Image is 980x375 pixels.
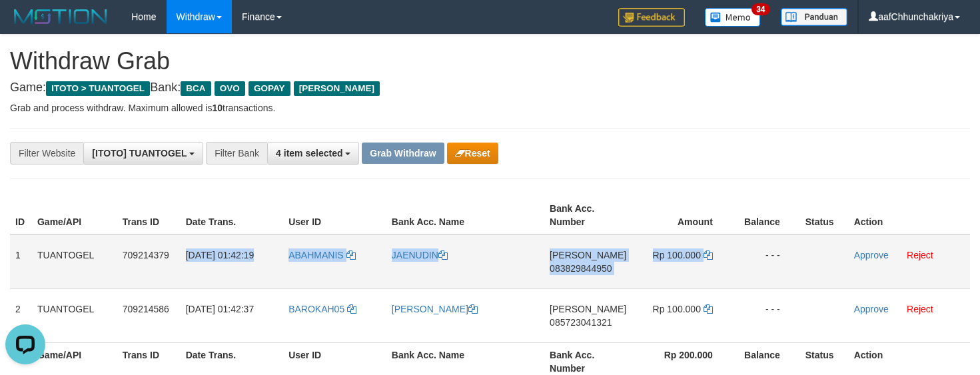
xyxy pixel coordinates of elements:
th: Action [849,196,970,234]
button: Grab Withdraw [362,143,444,164]
span: [DATE] 01:42:37 [186,304,254,314]
a: Copy 100000 to clipboard [704,304,713,314]
td: TUANTOGEL [32,288,117,342]
td: TUANTOGEL [32,234,117,289]
img: Button%20Memo.svg [705,8,761,27]
th: Status [800,196,849,234]
th: Bank Acc. Name [386,196,544,234]
th: Balance [733,196,800,234]
a: Approve [854,250,889,260]
span: 34 [751,3,769,15]
th: Trans ID [117,196,181,234]
a: JAENUDIN [392,250,448,260]
th: Game/API [32,196,117,234]
span: Copy 085723041321 to clipboard [550,317,612,328]
span: OVO [215,81,245,96]
a: Reject [907,304,933,314]
span: [PERSON_NAME] [294,81,380,96]
div: Filter Bank [206,142,267,165]
button: Open LiveChat chat widget [5,5,45,45]
span: [DATE] 01:42:19 [186,250,254,260]
span: 4 item selected [276,148,342,159]
span: [PERSON_NAME] [550,250,626,260]
span: BAROKAH05 [288,304,344,314]
div: Filter Website [10,142,83,165]
img: MOTION_logo.png [10,7,111,27]
a: [PERSON_NAME] [392,304,478,314]
span: 709214379 [123,250,169,260]
a: Approve [854,304,889,314]
th: ID [10,196,32,234]
td: - - - [733,234,800,289]
span: 709214586 [123,304,169,314]
button: 4 item selected [267,142,359,165]
th: Amount [632,196,733,234]
td: 2 [10,288,32,342]
strong: 10 [212,103,223,113]
p: Grab and process withdraw. Maximum allowed is transactions. [10,101,970,115]
td: - - - [733,288,800,342]
img: Feedback.jpg [618,8,685,27]
th: User ID [283,196,386,234]
a: Reject [907,250,933,260]
span: ITOTO > TUANTOGEL [46,81,150,96]
th: Bank Acc. Number [544,196,632,234]
span: [ITOTO] TUANTOGEL [92,148,187,159]
span: [PERSON_NAME] [550,304,626,314]
td: 1 [10,234,32,289]
span: Copy 083829844950 to clipboard [550,263,612,274]
a: ABAHMANIS [288,250,355,260]
span: ABAHMANIS [288,250,343,260]
span: Rp 100.000 [653,250,701,260]
h4: Game: Bank: [10,81,970,95]
span: BCA [181,81,211,96]
h1: Withdraw Grab [10,48,970,75]
a: BAROKAH05 [288,304,356,314]
span: Rp 100.000 [653,304,701,314]
img: panduan.png [781,8,847,26]
button: Reset [447,143,498,164]
button: [ITOTO] TUANTOGEL [83,142,203,165]
th: Date Trans. [181,196,283,234]
a: Copy 100000 to clipboard [704,250,713,260]
span: GOPAY [248,81,290,96]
